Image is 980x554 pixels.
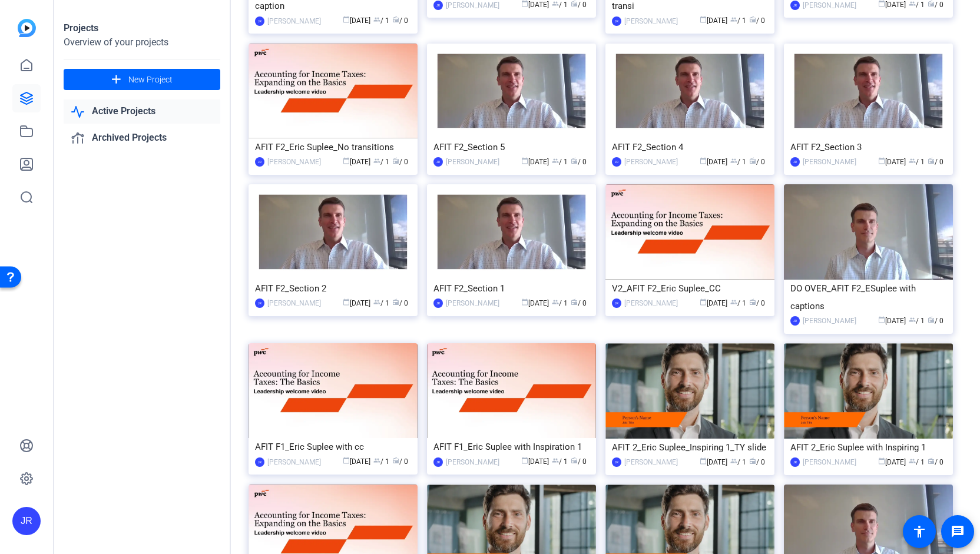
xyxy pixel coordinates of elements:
span: calendar_today [700,298,707,306]
div: [PERSON_NAME] [803,156,856,168]
span: group [552,298,559,306]
span: calendar_today [700,457,707,465]
span: group [552,457,559,464]
span: [DATE] [343,299,370,307]
div: JR [255,457,264,467]
span: / 1 [552,457,568,466]
span: / 1 [730,158,746,166]
div: [PERSON_NAME] [803,315,856,327]
span: calendar_today [521,457,528,464]
span: [DATE] [700,458,727,466]
span: radio [928,157,935,164]
span: group [909,457,916,465]
div: DO OVER_AFIT F2_ESuplee with captions [790,280,946,315]
div: [PERSON_NAME] [267,156,321,168]
span: [DATE] [521,158,549,166]
span: / 0 [749,299,765,307]
span: calendar_today [343,16,350,23]
div: AFIT 2_Eric Suplee_Inspiring 1_TY slide [612,439,768,456]
span: / 0 [392,299,408,307]
span: / 0 [749,458,765,466]
span: radio [392,157,399,164]
span: radio [571,157,578,164]
div: AFIT F2_Section 3 [790,138,946,156]
div: JR [255,298,264,308]
span: [DATE] [521,1,549,9]
span: / 1 [373,16,389,25]
span: calendar_today [521,157,528,164]
div: [PERSON_NAME] [803,456,856,468]
div: [PERSON_NAME] [267,297,321,309]
span: radio [749,298,756,306]
div: Projects [64,21,220,35]
div: [PERSON_NAME] [267,15,321,27]
span: [DATE] [878,458,906,466]
div: [PERSON_NAME] [624,156,678,168]
span: group [909,157,916,164]
span: / 1 [730,299,746,307]
span: / 0 [571,299,587,307]
span: radio [749,457,756,465]
span: / 0 [392,158,408,166]
span: calendar_today [343,298,350,306]
div: AFIT F2_Eric Suplee_No transitions [255,138,411,156]
span: group [730,16,737,23]
span: calendar_today [521,298,528,306]
span: radio [571,457,578,464]
span: / 1 [730,458,746,466]
span: / 1 [909,1,925,9]
div: [PERSON_NAME] [624,456,678,468]
span: [DATE] [521,457,549,466]
div: AFIT F1_Eric Suplee with Inspiration 1 [433,438,590,456]
div: JR [612,457,621,467]
span: group [909,316,916,323]
span: / 0 [392,16,408,25]
div: [PERSON_NAME] [624,15,678,27]
div: JR [612,16,621,26]
span: [DATE] [343,457,370,466]
div: JR [433,1,443,10]
div: AFIT F2_Section 2 [255,280,411,297]
span: calendar_today [700,16,707,23]
span: / 1 [373,457,389,466]
div: [PERSON_NAME] [446,456,499,468]
div: JR [12,507,41,535]
div: JR [433,298,443,308]
div: [PERSON_NAME] [446,297,499,309]
div: JR [612,157,621,167]
div: AFIT F1_Eric Suplee with cc [255,438,411,456]
mat-icon: accessibility [912,525,926,539]
span: calendar_today [878,316,885,323]
div: Overview of your projects [64,35,220,49]
span: group [373,457,380,464]
span: / 0 [571,158,587,166]
div: [PERSON_NAME] [267,456,321,468]
span: / 0 [571,1,587,9]
span: group [730,298,737,306]
div: JR [790,457,800,467]
div: JR [255,16,264,26]
span: / 0 [928,1,943,9]
button: New Project [64,69,220,90]
span: / 1 [909,317,925,325]
span: [DATE] [700,299,727,307]
span: / 1 [552,1,568,9]
span: radio [749,157,756,164]
span: calendar_today [878,157,885,164]
mat-icon: add [109,72,124,87]
div: AFIT 2_Eric Suplee with Inspiring 1 [790,439,946,456]
span: / 0 [749,158,765,166]
span: calendar_today [343,457,350,464]
div: AFIT F2_Section 4 [612,138,768,156]
span: group [730,457,737,465]
div: AFIT F2_Section 5 [433,138,590,156]
a: Archived Projects [64,126,220,150]
a: Active Projects [64,99,220,124]
div: JR [433,457,443,467]
span: / 1 [730,16,746,25]
span: [DATE] [343,158,370,166]
span: [DATE] [521,299,549,307]
span: radio [928,316,935,323]
span: / 0 [928,458,943,466]
span: [DATE] [700,158,727,166]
